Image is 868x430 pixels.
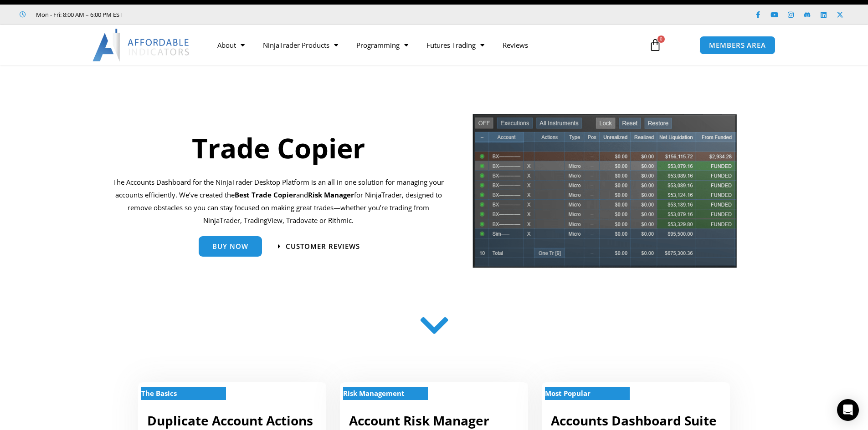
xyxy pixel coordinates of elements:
a: Reviews [493,35,537,56]
a: Buy Now [199,236,262,257]
div: Open Intercom Messenger [837,399,859,421]
img: LogoAI | Affordable Indicators – NinjaTrader [92,29,190,61]
a: NinjaTrader Products [254,35,347,56]
nav: Menu [208,35,638,56]
a: Accounts Dashboard Suite [551,412,717,429]
span: MEMBERS AREA [709,42,766,49]
strong: Risk Management [343,389,405,398]
span: Buy Now [212,243,248,250]
h1: Trade Copier [113,129,444,167]
a: 0 [635,32,675,58]
a: Futures Trading [417,35,493,56]
a: Customer Reviews [278,243,360,250]
img: tradecopier | Affordable Indicators – NinjaTrader [472,113,738,275]
a: MEMBERS AREA [699,36,776,55]
a: Duplicate Account Actions [147,412,313,429]
strong: Risk Manager [308,190,354,199]
iframe: Customer reviews powered by Trustpilot [135,10,272,19]
span: 0 [657,35,665,43]
span: Mon - Fri: 8:00 AM – 6:00 PM EST [34,9,123,20]
strong: Most Popular [545,389,591,398]
p: The Accounts Dashboard for the NinjaTrader Desktop Platform is an all in one solution for managin... [113,176,444,227]
a: About [208,35,254,56]
strong: The Basics [141,389,177,398]
a: Account Risk Manager [349,412,489,429]
a: Programming [347,35,417,56]
b: Best Trade Copier [235,190,296,199]
span: Customer Reviews [286,243,360,250]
